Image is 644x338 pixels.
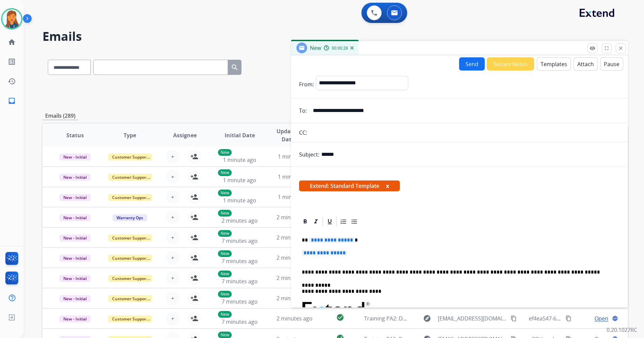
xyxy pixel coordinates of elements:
[612,315,618,321] mat-icon: language
[231,63,239,72] mat-icon: search
[222,298,258,305] span: 7 minutes ago
[386,182,389,190] button: x
[325,217,335,227] div: Underline
[166,210,180,224] button: +
[423,314,431,322] mat-icon: explore
[171,193,174,201] span: +
[218,190,232,196] p: New
[278,193,311,201] span: 1 minute ago
[222,237,258,245] span: 7 minutes ago
[8,38,16,46] mat-icon: home
[108,255,152,262] span: Customer Support
[171,254,174,262] span: +
[600,57,623,71] button: Pause
[108,153,152,161] span: Customer Support
[59,153,91,161] span: New - Initial
[349,217,359,227] div: Bullet List
[59,275,91,282] span: New - Initial
[8,58,16,66] mat-icon: list_alt
[59,255,91,262] span: New - Initial
[300,217,310,227] div: Bold
[278,173,311,180] span: 1 minute ago
[166,251,180,264] button: +
[364,315,481,322] span: Training PA2: Do Not Assign ([PERSON_NAME])
[190,254,198,262] mat-icon: person_add
[171,274,174,282] span: +
[222,217,258,224] span: 2 minutes ago
[108,234,152,242] span: Customer Support
[537,57,571,71] button: Templates
[311,217,321,227] div: Italic
[618,45,624,51] mat-icon: close
[223,176,256,184] span: 1 minute ago
[166,150,180,163] button: +
[607,326,637,334] p: 0.20.1027RC
[223,197,256,204] span: 1 minute ago
[59,234,91,242] span: New - Initial
[166,312,180,325] button: +
[108,275,152,282] span: Customer Support
[112,214,147,221] span: Warranty Ops
[218,230,232,237] p: New
[2,9,21,28] img: avatar
[59,174,91,181] span: New - Initial
[173,131,197,139] span: Assignee
[299,80,314,88] p: From:
[336,313,344,321] mat-icon: check_circle
[190,173,198,181] mat-icon: person_add
[190,314,198,322] mat-icon: person_add
[574,57,598,71] button: Attach
[166,231,180,244] button: +
[166,190,180,204] button: +
[332,46,348,51] span: 00:00:28
[299,107,307,115] p: To:
[108,315,152,322] span: Customer Support
[218,210,232,217] p: New
[171,294,174,302] span: +
[589,45,595,51] mat-icon: remove_red_eye
[310,44,321,52] span: New
[42,112,78,120] p: Emails (289)
[222,257,258,265] span: 7 minutes ago
[222,278,258,285] span: 7 minutes ago
[222,318,258,326] span: 7 minutes ago
[66,131,84,139] span: Status
[459,57,485,71] button: Send
[108,174,152,181] span: Customer Support
[529,315,628,322] span: ef4ea547-61b0-46f3-9faf-065830e7b196
[171,314,174,322] span: +
[218,271,232,277] p: New
[339,217,349,227] div: Ordered List
[124,131,136,139] span: Type
[277,254,313,261] span: 2 minutes ago
[171,152,174,161] span: +
[438,314,507,322] span: [EMAIL_ADDRESS][DOMAIN_NAME]
[166,291,180,305] button: +
[190,233,198,242] mat-icon: person_add
[277,214,313,221] span: 2 minutes ago
[299,129,307,137] p: CC:
[218,291,232,298] p: New
[190,294,198,302] mat-icon: person_add
[278,153,311,160] span: 1 minute ago
[223,156,256,164] span: 1 minute ago
[59,194,91,201] span: New - Initial
[277,294,313,302] span: 2 minutes ago
[166,170,180,184] button: +
[8,77,16,85] mat-icon: history
[59,295,91,302] span: New - Initial
[277,234,313,241] span: 2 minutes ago
[299,180,400,191] span: Extend: Standard Template
[273,127,303,143] span: Updated Date
[166,271,180,285] button: +
[171,213,174,221] span: +
[171,233,174,242] span: +
[277,315,313,322] span: 2 minutes ago
[218,311,232,318] p: New
[190,193,198,201] mat-icon: person_add
[218,169,232,176] p: New
[59,315,91,322] span: New - Initial
[604,45,610,51] mat-icon: fullscreen
[594,314,608,322] span: Open
[190,213,198,221] mat-icon: person_add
